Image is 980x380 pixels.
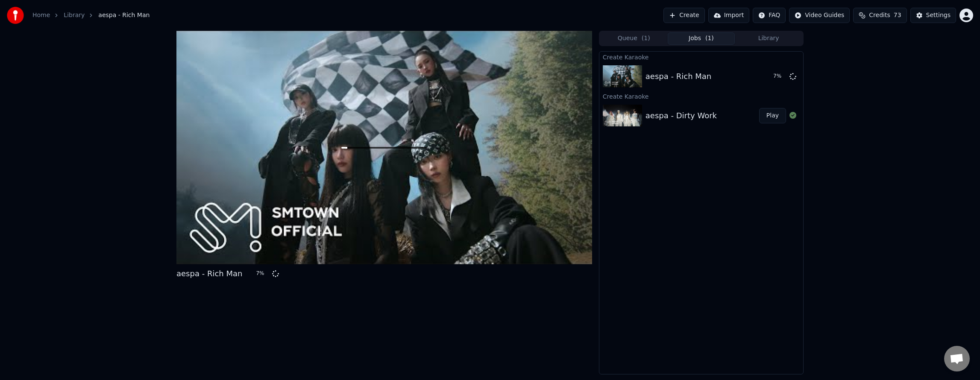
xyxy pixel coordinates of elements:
[7,7,24,24] img: youka
[759,108,786,123] button: Play
[32,11,50,20] a: Home
[599,91,803,101] div: Create Karaoke
[600,32,668,45] button: Queue
[64,11,85,20] a: Library
[773,73,786,80] div: 7 %
[753,8,786,23] button: FAQ
[705,34,714,43] span: ( 1 )
[910,8,956,23] button: Settings
[98,11,150,20] span: aespa - Rich Man
[668,32,735,45] button: Jobs
[869,11,890,20] span: Credits
[256,270,269,277] div: 7 %
[708,8,749,23] button: Import
[735,32,802,45] button: Library
[646,70,711,82] div: aespa - Rich Man
[642,34,650,43] span: ( 1 )
[599,52,803,62] div: Create Karaoke
[663,8,705,23] button: Create
[646,110,717,122] div: aespa - Dirty Work
[926,11,951,20] div: Settings
[894,11,901,20] span: 73
[789,8,850,23] button: Video Guides
[176,268,242,280] div: aespa - Rich Man
[32,11,150,20] nav: breadcrumb
[853,8,907,23] button: Credits73
[944,346,970,371] div: Open chat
